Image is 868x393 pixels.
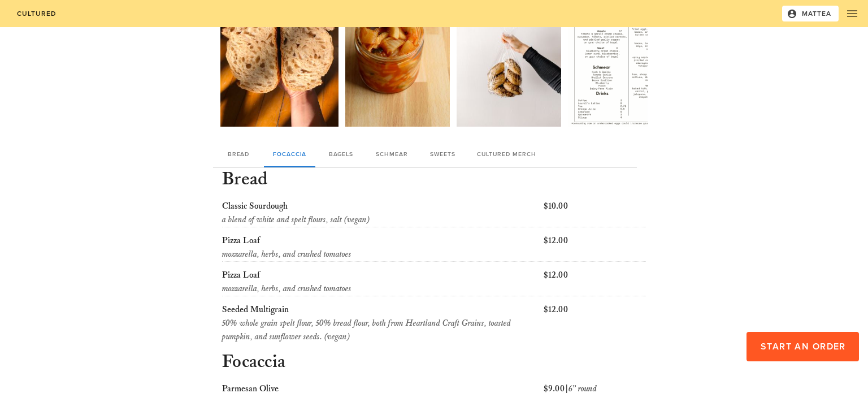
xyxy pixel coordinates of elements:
div: mozzarella, herbs, and crushed tomatoes [222,282,539,296]
div: a blend of white and spelt flours, salt (vegan) [222,213,539,227]
div: Cultured Merch [468,140,545,167]
span: Start an Order [759,341,845,352]
h3: Bread [220,168,648,193]
div: Bagels [315,140,366,167]
div: Sweets [417,140,468,167]
div: Bread [213,140,264,167]
div: Focaccia [264,140,315,167]
span: Mattea [789,8,832,19]
div: $12.00 [541,266,649,298]
div: Schmear [366,140,417,167]
button: Mattea [782,6,839,21]
h3: Focaccia [220,351,648,375]
span: Classic Sourdough [222,201,288,211]
span: Seeded Multigrain [222,304,289,315]
span: Cultured [16,10,57,18]
div: $12.00 [541,301,649,346]
a: Cultured [9,6,64,21]
div: 50% whole grain spelt flour, 50% bread flour, both from Heartland Craft Grains, toasted pumpkin, ... [222,317,539,344]
button: Start an Order [747,332,859,361]
span: Pizza Loaf [222,270,260,280]
div: $12.00 [541,232,649,264]
div: $10.00 [541,197,649,229]
div: mozzarella, herbs, and crushed tomatoes [222,248,539,261]
span: Pizza Loaf [222,235,260,246]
